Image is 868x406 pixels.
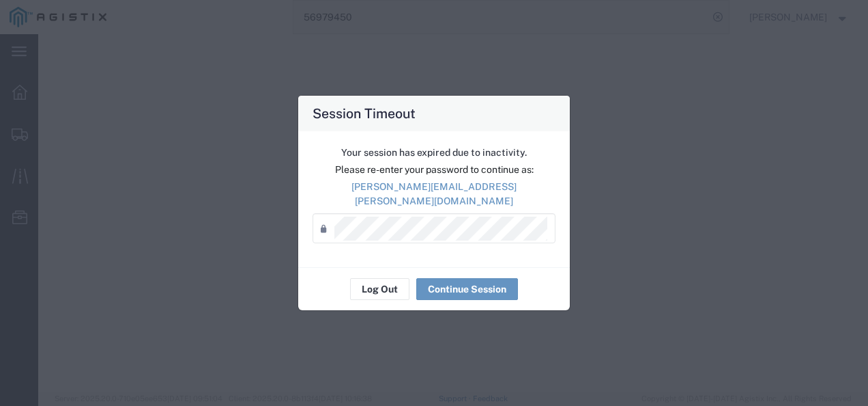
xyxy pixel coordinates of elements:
h4: Session Timeout [313,103,416,123]
button: Log Out [350,278,409,300]
p: [PERSON_NAME][EMAIL_ADDRESS][PERSON_NAME][DOMAIN_NAME] [313,180,555,208]
p: Please re-enter your password to continue as: [313,163,555,177]
button: Continue Session [416,278,518,300]
p: Your session has expired due to inactivity. [313,146,555,160]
